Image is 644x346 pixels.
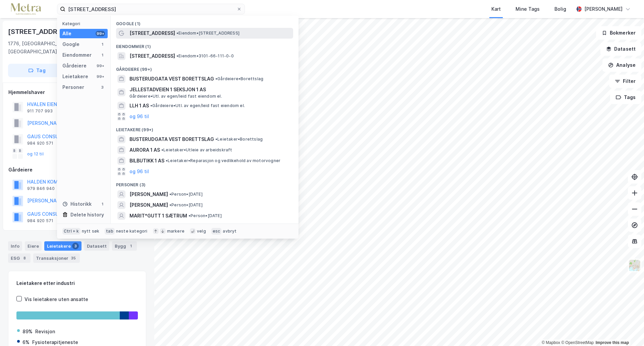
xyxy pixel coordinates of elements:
span: Eiendom • 3101-66-111-0-0 [176,53,234,59]
div: Personer (3) [111,177,299,189]
div: 911 707 993 [27,108,53,114]
span: [STREET_ADDRESS] [129,52,175,60]
button: Datasett [600,42,641,56]
div: Google (1) [111,16,299,28]
span: Leietaker • Borettslag [215,137,263,142]
div: Google [62,40,79,48]
div: Leietakere (99+) [111,122,299,134]
span: JELLESTADVEIEN 1 SEKSJON 1 AS [129,86,290,94]
span: • [189,213,191,218]
div: 99+ [96,63,105,68]
div: Leietakere [62,72,88,81]
span: Gårdeiere • Utl. av egen/leid fast eiendom el. [129,94,222,99]
div: 99+ [96,31,105,36]
span: • [166,158,168,163]
iframe: Chat Widget [610,314,644,346]
a: Improve this map [596,340,629,345]
div: 1 [100,201,105,207]
div: Leietakere [44,241,82,251]
div: 89% [22,328,33,336]
div: Bygg [112,241,137,251]
span: • [150,103,152,108]
span: Gårdeiere • Borettslag [215,76,263,82]
button: og 96 til [129,167,149,176]
div: 984 920 571 [27,218,53,224]
div: Personer [62,83,84,91]
div: Hjemmelshaver [8,88,146,96]
div: Delete history [70,211,104,219]
div: Gårdeiere [62,62,87,70]
span: Leietaker • Reparasjon og vedlikehold av motorvogner [166,158,280,163]
span: • [169,202,171,207]
span: • [169,192,171,197]
button: Analyse [602,58,641,72]
div: Vis leietakere uten ansatte [24,295,88,303]
div: 979 846 940 [27,186,55,191]
div: Eiere [25,241,42,251]
div: 1 [100,42,105,47]
span: AURORA 1 AS [129,146,160,154]
div: 3 [72,243,79,249]
a: Mapbox [542,340,560,345]
div: Kart [491,5,501,13]
div: Ctrl + k [62,228,80,235]
div: Datasett [84,241,109,251]
div: Transaksjoner [33,253,80,263]
span: [PERSON_NAME] [129,190,168,198]
span: • [176,31,178,36]
button: Tags [610,91,641,104]
span: MARIT*GUTT 1 SÆTRUM [129,212,187,220]
span: • [161,147,163,152]
div: markere [167,229,184,234]
div: Alle [62,30,71,38]
span: BUSTERUDGATA VEST BORETTSLAG [129,75,214,83]
span: Person • [DATE] [169,192,203,197]
span: Person • [DATE] [169,202,203,208]
div: 1 [127,243,134,249]
div: tab [105,228,115,235]
div: 8 [21,255,28,261]
button: og 96 til [129,112,149,120]
span: Person • [DATE] [189,213,222,218]
div: velg [197,229,206,234]
span: • [215,76,217,81]
button: Tag [8,64,66,77]
div: nytt søk [82,229,100,234]
div: 3 [100,85,105,90]
div: Gårdeiere (99+) [111,61,299,73]
input: Søk på adresse, matrikkel, gårdeiere, leietakere eller personer [65,4,236,14]
div: Eiendommer (1) [111,39,299,51]
span: Gårdeiere • Utl. av egen/leid fast eiendom el. [150,103,245,108]
div: Gårdeiere [8,166,146,174]
div: Historikk (1) [111,221,299,233]
div: Leietakere etter industri [16,279,138,287]
div: neste kategori [116,229,148,234]
div: esc [211,228,222,235]
div: 984 920 571 [27,141,53,146]
div: Mine Tags [516,5,540,13]
div: ESG [8,253,31,263]
div: Historikk [62,200,92,208]
span: • [176,53,178,58]
div: 1 [100,52,105,58]
div: [PERSON_NAME] [584,5,623,13]
div: Kontrollprogram for chat [610,314,644,346]
span: BILBUTIKK 1 AS [129,157,164,165]
div: 35 [70,255,77,261]
span: Eiendom • [STREET_ADDRESS] [176,31,239,36]
div: [STREET_ADDRESS] [8,26,74,37]
div: 1776, [GEOGRAPHIC_DATA], [GEOGRAPHIC_DATA] [8,40,113,56]
span: BUSTERUDGATA VEST BORETTSLAG [129,135,214,143]
button: Bokmerker [596,26,641,40]
span: LLH 1 AS [129,102,149,110]
span: [STREET_ADDRESS] [129,29,175,37]
div: Info [8,241,22,251]
span: • [215,137,217,142]
div: Eiendommer [62,51,92,59]
img: metra-logo.256734c3b2bbffee19d4.png [11,3,41,15]
img: Z [628,259,641,272]
button: Filter [609,75,641,88]
span: [PERSON_NAME] [129,201,168,209]
div: 99+ [96,74,105,79]
span: Leietaker • Utleie av arbeidskraft [161,147,232,153]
